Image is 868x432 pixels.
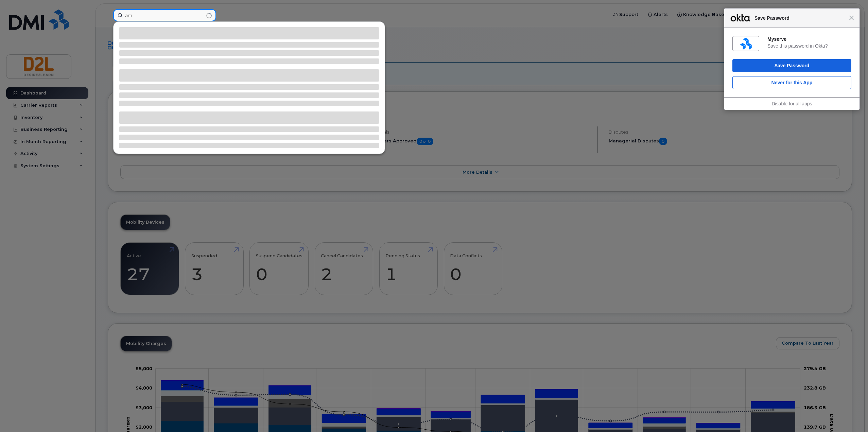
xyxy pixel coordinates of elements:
[732,76,851,89] button: Never for this App
[771,101,812,106] a: Disable for all apps
[767,43,851,49] div: Save this password in Okta?
[740,38,752,50] img: 7xMKRAAAABklEQVQDAJsJlQY2p+0uAAAAAElFTkSuQmCC
[849,15,854,20] span: Close
[767,36,851,42] div: Myserve
[751,14,849,22] span: Save Password
[732,59,851,72] button: Save Password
